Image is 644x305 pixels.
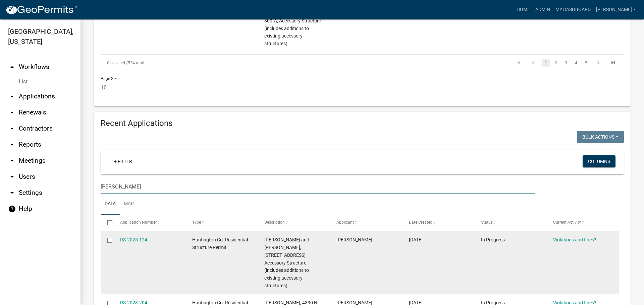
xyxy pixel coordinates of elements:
[512,59,525,67] a: go to first page
[264,220,285,225] span: Description
[8,63,16,71] i: arrow_drop_up
[8,108,16,117] i: arrow_drop_down
[101,215,113,231] datatable-header-cell: Select
[330,215,402,231] datatable-header-cell: Applicant
[481,220,493,225] span: Status
[552,59,560,67] a: 2
[551,57,561,69] li: page 2
[475,215,547,231] datatable-header-cell: Status
[8,141,16,149] i: arrow_drop_down
[8,157,16,165] i: arrow_drop_down
[336,220,354,225] span: Applicant
[101,180,535,194] input: Search for applications
[8,125,16,133] i: arrow_drop_down
[577,131,624,143] button: Bulk Actions
[101,194,120,215] a: Data
[120,220,157,225] span: Application Number
[547,215,619,231] datatable-header-cell: Current Activity
[109,155,138,167] a: + Filter
[264,237,309,288] span: David and Pamela Shideler, 319 W 11th St, Accessory Structure (includes additions to existing acc...
[409,220,432,225] span: Date Created
[101,119,624,128] h4: Recent Applications
[258,215,330,231] datatable-header-cell: Description
[553,3,593,16] a: My Dashboard
[8,189,16,197] i: arrow_drop_down
[571,57,581,69] li: page 4
[572,59,580,67] a: 4
[533,3,553,16] a: Admin
[8,92,16,100] i: arrow_drop_down
[541,57,551,69] li: page 1
[8,173,16,181] i: arrow_drop_down
[107,61,128,65] span: 0 selected /
[581,57,591,69] li: page 5
[409,237,423,242] span: 07/22/2025
[553,237,596,242] a: Violations and fines?
[481,237,505,242] span: In Progress
[120,237,147,242] a: RS-2025-124
[264,3,321,46] span: Meier, Jason F & Debra K, 5496 S 300 W, Accessory Structure (includes additions to existing acces...
[8,205,16,213] i: help
[583,155,615,167] button: Columns
[120,194,138,215] a: Map
[527,59,540,67] a: go to previous page
[553,220,581,225] span: Current Activity
[592,59,605,67] a: go to next page
[582,59,590,67] a: 5
[113,215,185,231] datatable-header-cell: Application Number
[514,3,533,16] a: Home
[192,220,201,225] span: Type
[402,215,474,231] datatable-header-cell: Date Created
[562,59,570,67] a: 3
[336,237,372,242] span: Todd Helgeson
[561,57,571,69] li: page 3
[101,55,307,71] div: 534 total
[607,59,620,67] a: go to last page
[593,3,639,16] a: [PERSON_NAME]
[192,237,248,250] span: Huntington Co. Residential Structure Permit
[542,59,550,67] a: 1
[186,215,258,231] datatable-header-cell: Type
